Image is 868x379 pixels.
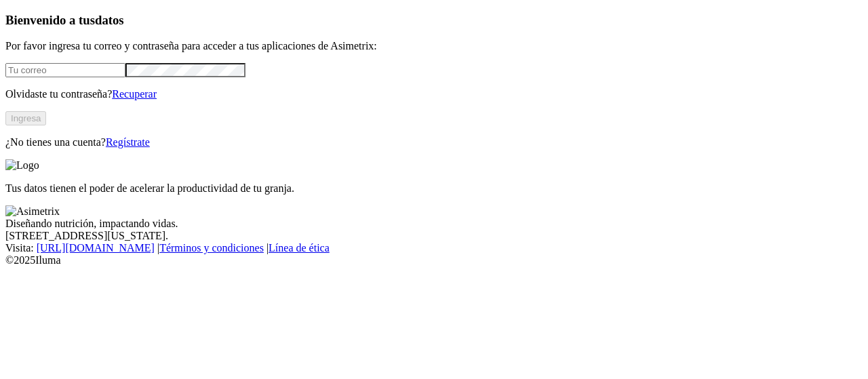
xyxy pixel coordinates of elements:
div: Visita : | | [5,242,863,254]
p: Por favor ingresa tu correo y contraseña para acceder a tus aplicaciones de Asimetrix: [5,40,863,52]
img: Logo [5,159,39,172]
div: Diseñando nutrición, impactando vidas. [5,218,863,230]
a: Términos y condiciones [159,242,264,254]
a: Línea de ética [269,242,330,254]
div: [STREET_ADDRESS][US_STATE]. [5,230,863,242]
p: ¿No tienes una cuenta? [5,136,863,148]
button: Ingresa [5,111,46,125]
span: datos [95,13,124,27]
input: Tu correo [5,63,125,77]
a: [URL][DOMAIN_NAME] [37,242,155,254]
img: Asimetrix [5,205,60,218]
p: Olvidaste tu contraseña? [5,88,863,100]
a: Regístrate [106,136,150,148]
a: Recuperar [112,88,157,100]
div: © 2025 Iluma [5,254,863,266]
h3: Bienvenido a tus [5,13,863,28]
p: Tus datos tienen el poder de acelerar la productividad de tu granja. [5,182,863,195]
